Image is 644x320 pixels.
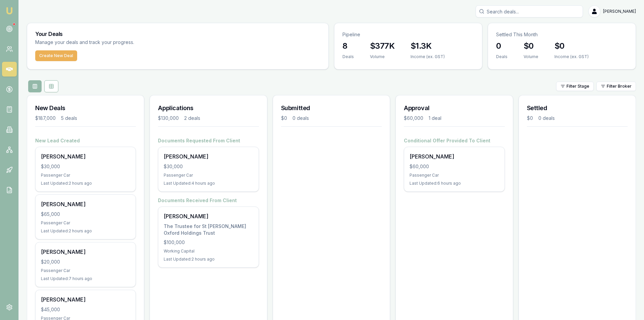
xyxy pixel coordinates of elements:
h3: Approval [404,103,504,113]
div: Passenger Car [41,268,130,273]
img: emu-icon-u.png [5,7,13,15]
h4: New Lead Created [35,137,136,144]
span: [PERSON_NAME] [603,9,636,14]
p: Pipeline [342,31,474,38]
h3: Settled [527,103,628,113]
p: Settled This Month [496,31,628,38]
h4: Documents Received From Client [158,197,259,204]
div: $130,000 [158,115,179,122]
h4: Documents Requested From Client [158,137,259,144]
div: [PERSON_NAME] [41,295,130,304]
div: [PERSON_NAME] [41,248,130,256]
div: 0 deals [538,115,555,122]
div: 0 deals [292,115,309,122]
h3: $0 [524,41,538,51]
div: Passenger Car [164,173,253,178]
div: Last Updated: 7 hours ago [41,276,130,281]
button: Filter Broker [596,82,636,91]
div: $30,000 [41,163,130,170]
div: [PERSON_NAME] [164,212,253,220]
div: Last Updated: 6 hours ago [410,181,499,186]
h3: 0 [496,41,507,51]
h4: Conditional Offer Provided To Client [404,137,504,144]
h3: $377K [370,41,394,51]
div: $187,000 [35,115,56,122]
div: $100,000 [164,239,253,246]
div: Last Updated: 2 hours ago [41,181,130,186]
div: $45,000 [41,306,130,313]
div: Passenger Car [410,173,499,178]
div: Last Updated: 2 hours ago [41,228,130,234]
div: $60,000 [410,163,499,170]
div: Last Updated: 4 hours ago [164,181,253,186]
h3: $0 [554,41,589,51]
div: [PERSON_NAME] [41,152,130,161]
button: Filter Stage [556,82,594,91]
p: Manage your deals and track your progress. [35,39,207,46]
span: Filter Stage [567,84,589,89]
div: $0 [281,115,287,122]
div: $20,000 [41,259,130,265]
div: $30,000 [164,163,253,170]
h3: Applications [158,103,259,113]
div: [PERSON_NAME] [410,152,499,161]
div: [PERSON_NAME] [164,152,253,161]
div: Income (ex. GST) [411,54,445,59]
h3: $1.3K [411,41,445,51]
input: Search deals [476,5,583,17]
div: Passenger Car [41,173,130,178]
h3: Your Deals [35,31,320,37]
h3: Submitted [281,103,382,113]
div: $65,000 [41,211,130,218]
div: Passenger Car [41,220,130,226]
div: Working Capital [164,248,253,254]
div: Volume [524,54,538,59]
div: $0 [527,115,533,122]
div: 2 deals [184,115,200,122]
div: $60,000 [404,115,423,122]
div: [PERSON_NAME] [41,200,130,208]
div: 5 deals [61,115,77,122]
div: Last Updated: 2 hours ago [164,257,253,262]
div: 1 deal [429,115,441,122]
div: Income (ex. GST) [554,54,589,59]
span: Filter Broker [607,84,632,89]
h3: 8 [342,41,354,51]
div: The Trustee for St [PERSON_NAME] Oxford Holdings Trust [164,223,253,236]
div: Deals [342,54,354,59]
div: Volume [370,54,394,59]
button: Create New Deal [35,50,77,61]
div: Deals [496,54,507,59]
h3: New Deals [35,103,136,113]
